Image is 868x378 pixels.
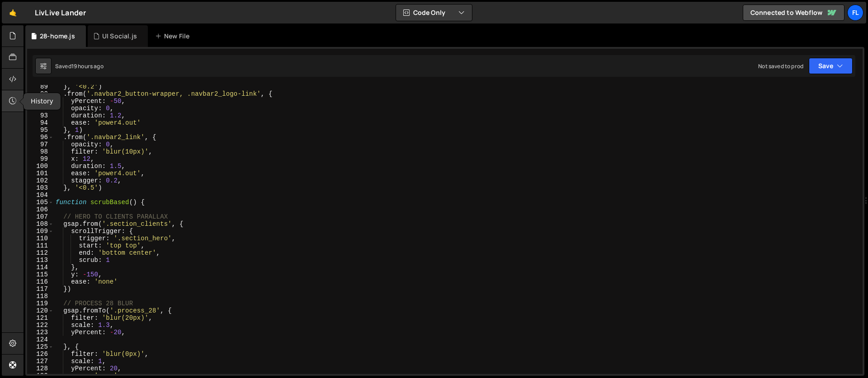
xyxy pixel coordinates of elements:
div: New File [155,32,193,41]
div: 104 [27,191,54,199]
div: 117 [27,285,54,293]
div: 107 [27,213,54,220]
a: 🤙 [2,2,24,23]
div: 97 [27,141,54,148]
div: 95 [27,126,54,134]
div: 123 [27,329,54,336]
div: 113 [27,257,54,264]
div: 102 [27,177,54,184]
div: 118 [27,293,54,300]
div: 98 [27,148,54,155]
button: Code Only [396,5,472,21]
div: 119 [27,300,54,307]
div: 116 [27,278,54,285]
div: 19 hours ago [71,62,104,70]
div: 112 [27,249,54,257]
div: Saved [55,62,104,70]
div: 93 [27,112,54,119]
div: 106 [27,206,54,213]
div: 28-home.js [40,32,75,41]
div: 120 [27,307,54,314]
div: 101 [27,170,54,177]
div: LivLive Lander [35,7,86,18]
div: 90 [27,90,54,98]
div: 108 [27,220,54,228]
div: 110 [27,235,54,242]
div: 121 [27,314,54,322]
div: 89 [27,83,54,90]
div: History [24,93,61,110]
div: 115 [27,271,54,278]
div: UI Social.js [102,32,137,41]
div: 127 [27,358,54,365]
div: 105 [27,199,54,206]
div: 103 [27,184,54,191]
div: 99 [27,155,54,163]
div: 124 [27,336,54,343]
button: Save [809,58,853,74]
div: 111 [27,242,54,249]
a: Connected to Webflow [743,5,844,21]
div: 128 [27,365,54,372]
div: 94 [27,119,54,126]
div: 109 [27,228,54,235]
div: Not saved to prod [758,62,803,70]
a: Fl [847,5,863,21]
div: 126 [27,350,54,358]
div: 122 [27,322,54,329]
div: 100 [27,163,54,170]
div: 96 [27,134,54,141]
div: 125 [27,343,54,350]
div: 114 [27,264,54,271]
